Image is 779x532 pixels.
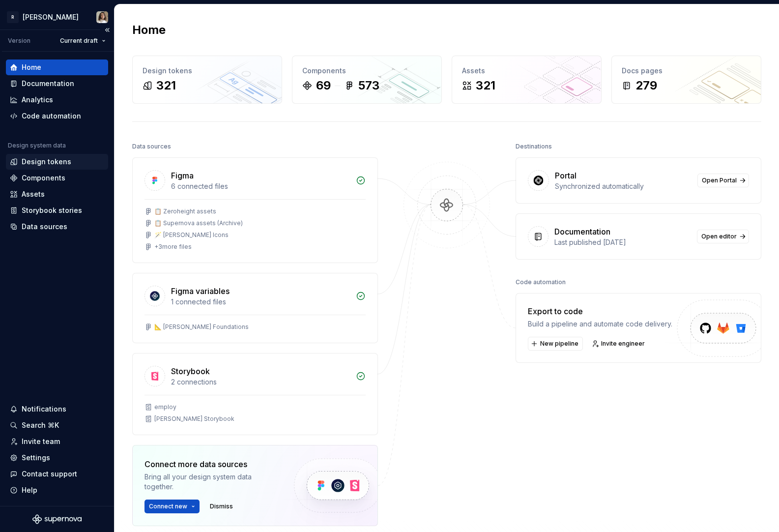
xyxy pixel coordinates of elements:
div: Documentation [554,226,610,237]
div: Contact support [22,469,77,479]
div: R [7,11,19,23]
div: 321 [156,78,176,93]
a: Data sources [6,219,108,235]
div: Build a pipeline and automate code delivery. [528,319,672,329]
a: Components69573 [292,56,442,104]
button: Search ⌘K [6,417,108,433]
a: Figma variables1 connected files📐 [PERSON_NAME] Foundations [132,273,378,343]
div: Design tokens [22,157,71,167]
a: Figma6 connected files📋 Zeroheight assets📋 Supernova assets (Archive)🪄 [PERSON_NAME] Icons+3more ... [132,157,378,263]
div: Portal [555,170,577,181]
div: 🪄 [PERSON_NAME] Icons [154,231,229,239]
img: Sandrina pereira [96,11,108,23]
div: Components [22,173,65,183]
div: 6 connected files [171,181,350,191]
div: employ [154,403,176,411]
div: 📐 [PERSON_NAME] Foundations [154,323,249,331]
div: Figma [171,170,194,181]
a: Docs pages279 [611,56,761,104]
div: 279 [635,78,657,93]
div: Storybook stories [22,206,82,215]
div: Design tokens [143,66,272,76]
div: Search ⌘K [22,420,59,430]
div: Code automation [22,111,81,121]
span: New pipeline [540,340,578,348]
div: 321 [476,78,495,93]
div: [PERSON_NAME] Storybook [154,415,234,423]
a: Documentation [6,76,108,91]
a: Analytics [6,92,108,108]
a: Components [6,170,108,186]
button: Notifications [6,401,108,417]
a: Settings [6,450,108,466]
div: 1 connected files [171,297,350,307]
div: 2 connections [171,377,350,387]
div: Design system data [8,142,66,149]
a: Home [6,59,108,75]
a: Storybook stories [6,203,108,218]
div: Destinations [516,140,552,153]
div: Figma variables [171,285,230,297]
div: Components [302,66,432,76]
span: Open editor [701,233,737,240]
div: Docs pages [622,66,751,76]
div: Code automation [516,275,566,289]
div: Invite team [22,437,60,446]
div: Notifications [22,404,66,414]
button: Collapse sidebar [100,23,114,37]
div: Data sources [22,222,67,232]
div: Synchronized automatically [555,181,692,191]
a: Open Portal [697,174,749,187]
div: Home [22,62,41,72]
div: Version [8,37,30,45]
div: Data sources [132,140,171,153]
div: + 3 more files [154,243,192,251]
div: Help [22,485,37,495]
a: Code automation [6,108,108,124]
button: New pipeline [528,337,583,351]
a: Storybook2 connectionsemploy[PERSON_NAME] Storybook [132,353,378,435]
div: Storybook [171,365,210,377]
span: Invite engineer [601,340,645,348]
span: Current draft [60,37,98,45]
div: Documentation [22,79,74,89]
div: Bring all your design system data together. [144,472,277,492]
a: Design tokens321 [132,56,282,104]
span: Connect new [149,502,187,510]
div: Assets [462,66,591,76]
div: 573 [358,78,379,93]
span: Open Portal [702,177,737,184]
div: Connect more data sources [144,458,277,470]
h2: Home [132,22,166,38]
a: Design tokens [6,154,108,170]
button: Dismiss [205,500,237,513]
div: Last published [DATE] [554,237,691,247]
div: Settings [22,453,50,463]
div: Export to code [528,305,672,317]
svg: Supernova Logo [32,514,82,524]
a: Invite team [6,434,108,449]
span: Dismiss [210,502,233,510]
button: Connect new [144,500,200,513]
div: 📋 Supernova assets (Archive) [154,219,243,227]
a: Assets [6,186,108,202]
div: Analytics [22,95,53,105]
div: [PERSON_NAME] [23,12,79,22]
a: Invite engineer [589,337,649,351]
div: 📋 Zeroheight assets [154,207,216,215]
a: Assets321 [452,56,602,104]
div: Assets [22,189,45,199]
button: Help [6,482,108,498]
button: Contact support [6,466,108,482]
button: R[PERSON_NAME]Sandrina pereira [2,6,112,28]
button: Current draft [56,34,110,48]
a: Open editor [697,230,749,243]
div: 69 [316,78,331,93]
